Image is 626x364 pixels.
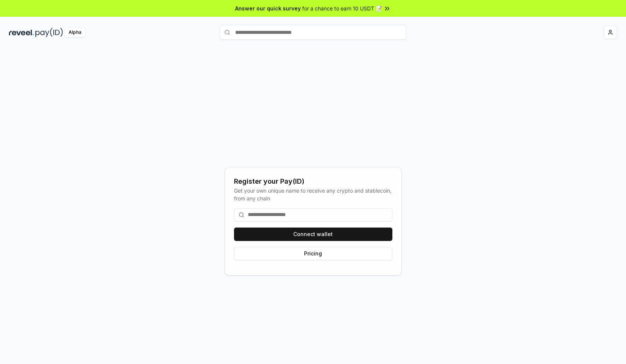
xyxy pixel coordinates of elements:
[234,247,392,260] button: Pricing
[234,176,392,187] div: Register your Pay(ID)
[35,28,63,37] img: pay_id
[64,28,85,37] div: Alpha
[234,187,392,202] div: Get your own unique name to receive any crypto and stablecoin, from any chain
[9,28,34,37] img: reveel_dark
[235,4,301,12] span: Answer our quick survey
[302,4,382,12] span: for a chance to earn 10 USDT 📝
[234,228,392,241] button: Connect wallet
